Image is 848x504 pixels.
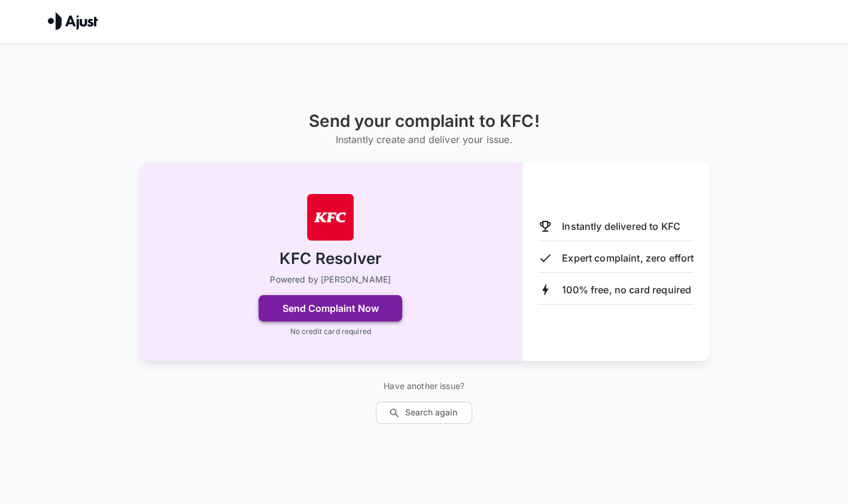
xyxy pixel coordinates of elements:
[290,326,370,337] p: No credit card required
[308,111,539,131] h1: Send your complaint to KFC!
[562,283,691,297] p: 100% free, no card required
[270,274,391,286] p: Powered by [PERSON_NAME]
[279,248,381,269] h2: KFC Resolver
[306,193,354,241] img: KFC
[562,219,680,233] p: Instantly delivered to KFC
[48,12,98,30] img: Ajust
[308,131,539,148] h6: Instantly create and deliver your issue.
[259,295,402,321] button: Send Complaint Now
[562,251,694,265] p: Expert complaint, zero effort
[376,402,472,424] button: Search again
[376,380,472,392] p: Have another issue?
